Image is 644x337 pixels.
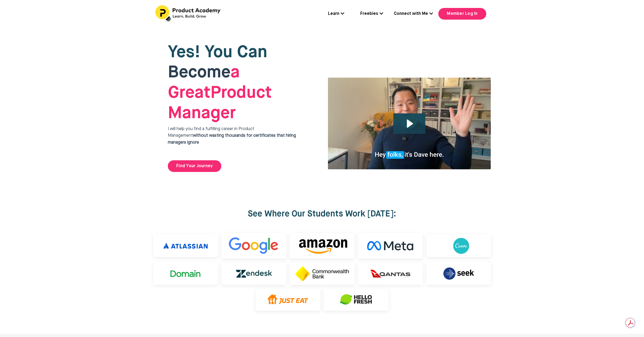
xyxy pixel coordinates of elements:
[248,210,396,218] strong: See Where Our Students Work [DATE]:
[328,11,344,17] a: Learn
[438,8,486,20] a: Member Log In
[168,44,267,61] span: Yes! You Can
[168,64,231,81] span: Become
[168,127,296,145] span: I will help you find a fulfilling career in Product Management
[394,11,433,17] a: Connect with Me
[168,64,240,101] strong: a Great
[168,160,221,172] a: Find Your Journey
[393,113,425,134] button: Play Video: file-uploads/sites/127338/video/4ffeae-3e1-a2cd-5ad6-eac528a42_Why_I_built_product_ac...
[168,64,272,122] span: Product Manager
[168,134,296,145] strong: without wasting thousands for certificates that hiring managers ignore
[360,11,383,17] a: Freebies
[155,5,222,22] img: Header Logo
